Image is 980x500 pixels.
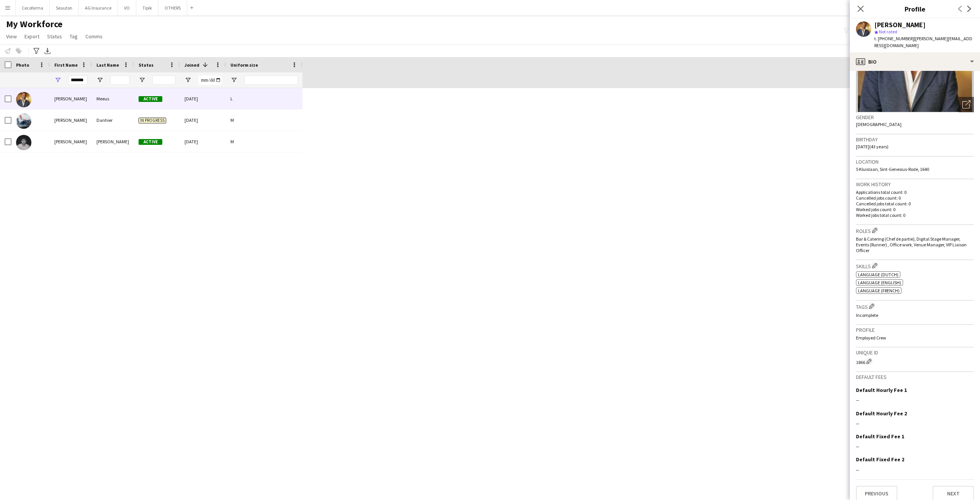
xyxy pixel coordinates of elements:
[139,139,162,145] span: Active
[874,36,914,41] span: t. [PHONE_NUMBER]
[856,195,974,201] p: Cancelled jobs count: 0
[21,31,42,41] a: Export
[856,410,907,417] h3: Default Hourly Fee 2
[82,31,106,41] a: Comms
[85,33,103,40] span: Comms
[158,0,187,15] button: OTHERS
[96,77,103,84] button: Open Filter Menu
[139,118,166,123] span: In progress
[856,236,967,253] span: Bar & Catering (Chef de partie), Digital Stage Manager, Events (Runner) , Office work, Venue Mana...
[856,433,904,440] h3: Default Fixed Fee 1
[858,272,898,277] span: Language (Dutch)
[32,46,41,56] app-action-btn: Advanced filters
[856,397,974,403] div: --
[230,62,258,68] span: Uniform size
[856,226,974,234] h3: Roles
[856,212,974,218] p: Worked jobs total count: 0
[856,466,974,473] div: --
[47,33,62,40] span: Status
[3,31,20,41] a: View
[850,4,980,14] h3: Profile
[50,0,79,15] button: Seauton
[856,456,904,463] h3: Default Fixed Fee 2
[180,110,226,131] div: [DATE]
[856,262,974,270] h3: Skills
[180,131,226,152] div: [DATE]
[856,312,974,318] p: Incomplete
[230,77,237,84] button: Open Filter Menu
[136,0,158,15] button: Tipik
[856,420,974,427] div: --
[92,131,134,152] div: [PERSON_NAME]
[139,62,154,68] span: Status
[198,75,221,85] input: Joined Filter Input
[54,62,78,68] span: First Name
[856,121,902,127] span: [DEMOGRAPHIC_DATA]
[856,443,974,450] div: --
[92,88,134,109] div: Meeus
[959,97,974,112] div: Open photos pop-in
[856,158,974,165] h3: Location
[6,18,62,30] span: My Workforce
[856,114,974,121] h3: Gender
[856,374,974,380] h3: Default fees
[856,326,974,333] h3: Profile
[874,21,926,28] div: [PERSON_NAME]
[50,110,92,131] div: [PERSON_NAME]
[856,207,974,212] p: Worked jobs count: 0
[43,46,52,56] app-action-btn: Export XLSX
[856,144,889,149] span: [DATE] (43 years)
[856,166,929,172] span: 5 Kluislaan, Sint-Genesius-Rode, 1640
[96,62,119,68] span: Last Name
[44,31,65,41] a: Status
[858,288,900,293] span: Language (French)
[16,62,29,68] span: Photo
[79,0,118,15] button: AG Insurance
[879,29,897,34] span: Not rated
[185,77,191,84] button: Open Filter Menu
[856,387,907,393] h3: Default Hourly Fee 1
[139,96,162,102] span: Active
[856,302,974,310] h3: Tags
[6,33,17,40] span: View
[16,113,31,129] img: Nicolas Danhier
[244,75,298,85] input: Uniform size Filter Input
[856,335,974,341] p: Employed Crew
[152,75,175,85] input: Status Filter Input
[16,92,31,107] img: Nicolas Meeus
[50,88,92,109] div: [PERSON_NAME]
[110,75,129,85] input: Last Name Filter Input
[67,31,81,41] a: Tag
[230,96,233,102] span: L
[856,136,974,143] h3: Birthday
[858,280,901,285] span: Language (English)
[856,181,974,188] h3: Work history
[139,77,145,84] button: Open Filter Menu
[24,33,39,40] span: Export
[850,52,980,71] div: Bio
[874,36,972,48] span: | [PERSON_NAME][EMAIL_ADDRESS][DOMAIN_NAME]
[54,77,61,84] button: Open Filter Menu
[185,62,199,68] span: Joined
[70,33,78,40] span: Tag
[68,75,87,85] input: First Name Filter Input
[856,201,974,207] p: Cancelled jobs total count: 0
[16,0,50,15] button: Cecoforma
[180,88,226,109] div: [DATE]
[50,131,92,152] div: [PERSON_NAME]
[92,110,134,131] div: Danhier
[16,135,31,150] img: Nicolas Pardo
[230,117,234,123] span: M
[856,357,974,365] div: 1866
[230,139,234,144] span: M
[856,189,974,195] p: Applications total count: 0
[118,0,136,15] button: VO
[856,349,974,356] h3: Unique ID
